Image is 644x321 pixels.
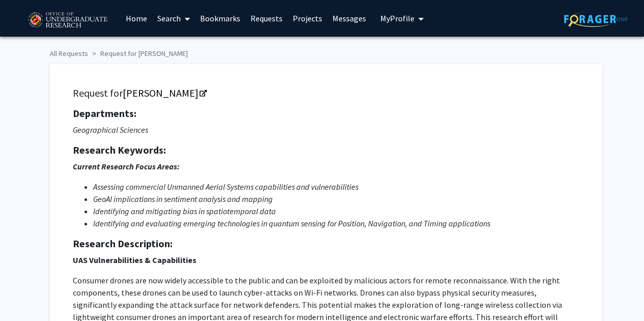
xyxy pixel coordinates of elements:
[50,44,595,59] ol: breadcrumb
[327,1,371,36] a: Messages
[93,217,579,229] li: Identifying and evaluating emerging technologies in quantum sensing for Position, Navigation, and...
[73,87,579,99] h5: Request for
[88,48,188,59] li: Request for [PERSON_NAME]
[288,1,327,36] a: Projects
[73,143,166,156] strong: Research Keywords:
[380,13,414,23] span: My Profile
[564,11,628,27] img: ForagerOne Logo
[73,237,173,250] strong: Research Description:
[152,1,195,36] a: Search
[73,107,136,120] strong: Departments:
[73,125,148,135] i: Geographical Sciences
[73,161,180,171] strong: Current Research Focus Areas:
[93,205,579,217] li: Identifying and mitigating bias in spatiotemporal data
[50,49,88,58] a: All Requests
[245,1,288,36] a: Requests
[24,8,110,33] img: University of Maryland Logo
[8,275,43,313] iframe: Chat
[121,1,152,36] a: Home
[123,86,206,99] a: Opens in a new tab
[73,255,197,265] strong: UAS Vulnerabilities & Capabilities
[93,193,579,205] li: GeoAI implications in sentiment analysis and mapping
[93,181,579,193] li: Assessing commercial Unmanned Aerial Systems capabilities and vulnerabilities
[195,1,245,36] a: Bookmarks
